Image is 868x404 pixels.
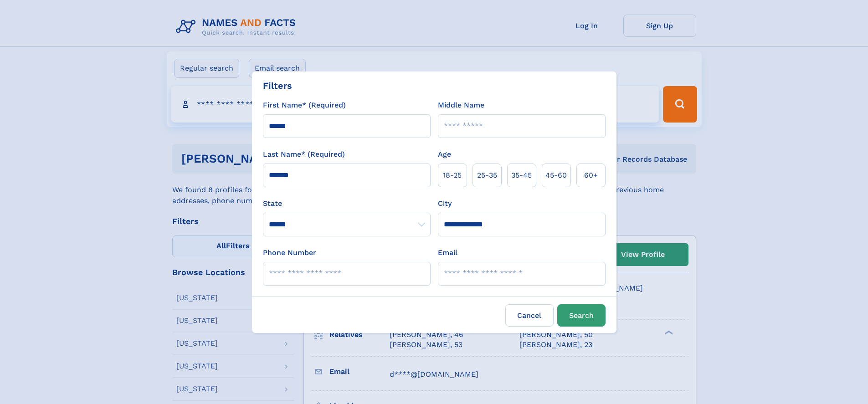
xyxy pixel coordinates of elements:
label: Email [438,247,457,258]
span: 18‑25 [443,170,462,181]
label: First Name* (Required) [263,100,346,111]
label: Last Name* (Required) [263,149,345,160]
label: Cancel [505,304,554,327]
span: 45‑60 [545,170,567,181]
button: Search [557,304,606,327]
label: Age [438,149,451,160]
span: 35‑45 [511,170,532,181]
div: Filters [263,79,292,92]
span: 60+ [584,170,598,181]
label: Middle Name [438,100,484,111]
label: State [263,198,431,209]
span: 25‑35 [477,170,497,181]
label: Phone Number [263,247,316,258]
label: City [438,198,452,209]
